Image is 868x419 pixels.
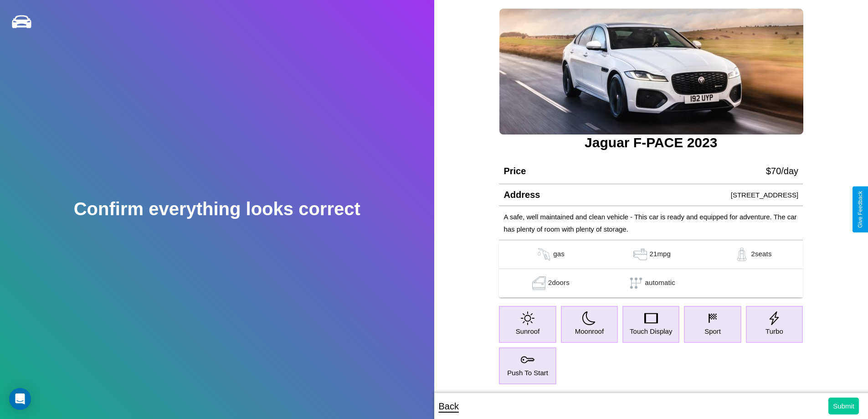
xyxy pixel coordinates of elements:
[503,190,540,200] h4: Address
[645,276,675,290] p: automatic
[439,398,459,414] p: Back
[503,166,526,176] h4: Price
[535,248,553,261] img: gas
[553,248,565,261] p: gas
[499,135,803,150] h3: Jaguar F-PACE 2023
[548,276,570,290] p: 2 doors
[575,325,604,337] p: Moonroof
[74,199,360,219] h2: Confirm everything looks correct
[828,398,859,414] button: Submit
[530,276,548,290] img: gas
[499,240,803,298] table: simple table
[766,163,798,179] p: $ 70 /day
[733,248,751,261] img: gas
[731,189,798,201] p: [STREET_ADDRESS]
[631,248,649,261] img: gas
[516,325,540,337] p: Sunroof
[507,367,548,379] p: Push To Start
[630,325,672,337] p: Touch Display
[649,248,671,261] p: 21 mpg
[765,325,783,337] p: Turbo
[857,191,863,228] div: Give Feedback
[751,248,771,261] p: 2 seats
[9,388,31,410] div: Open Intercom Messenger
[704,325,721,337] p: Sport
[503,211,798,235] p: A safe, well maintained and clean vehicle - This car is ready and equipped for adventure. The car...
